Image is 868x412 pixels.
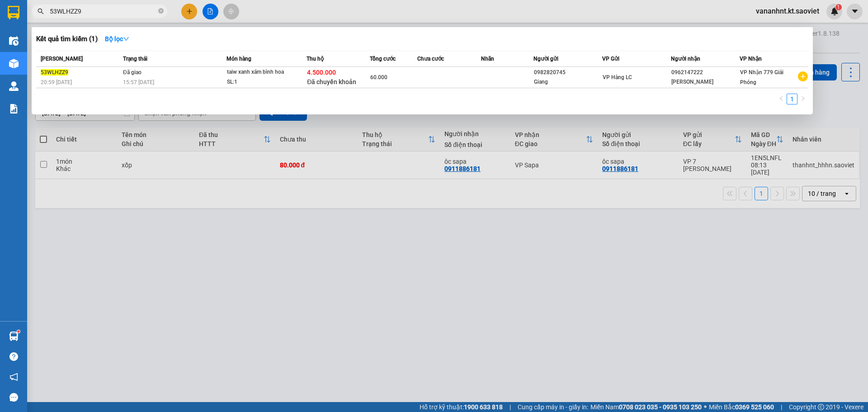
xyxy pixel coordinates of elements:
[797,94,808,104] button: right
[9,81,19,91] img: warehouse-icon
[9,331,19,341] img: warehouse-icon
[776,94,787,104] li: Previous Page
[307,78,356,85] span: Đã chuyển khoản
[226,56,251,62] span: Món hàng
[533,56,558,62] span: Người gửi
[370,74,387,81] span: 60.000
[227,67,295,77] div: taiw xanh xám bình hoa
[534,68,602,77] div: 0982820745
[417,56,444,62] span: Chưa cước
[798,71,808,81] span: plus-circle
[123,69,142,76] span: Đã giao
[797,94,808,104] li: Next Page
[787,94,797,104] li: 1
[9,352,18,361] span: question-circle
[41,69,68,76] span: 53WLHZZ9
[740,69,783,85] span: VP Nhận 779 Giải Phóng
[9,373,18,381] span: notification
[671,77,739,87] div: [PERSON_NAME]
[50,6,156,16] input: Tìm tên, số ĐT hoặc mã đơn
[307,56,324,62] span: Thu hộ
[481,56,494,62] span: Nhãn
[123,36,129,42] span: down
[158,8,164,14] span: close-circle
[8,6,19,19] img: logo-vxr
[671,68,739,77] div: 0962147222
[98,32,137,46] button: Bộ lọcdown
[9,104,19,114] img: solution-icon
[123,79,154,85] span: 15:57 [DATE]
[776,94,787,104] button: left
[17,330,20,333] sup: 1
[41,56,83,62] span: [PERSON_NAME]
[105,35,129,43] strong: Bộ lọc
[787,94,797,104] a: 1
[740,56,762,62] span: VP Nhận
[602,56,619,62] span: VP Gửi
[36,34,98,44] h3: Kết quả tìm kiếm ( 1 )
[9,36,19,46] img: warehouse-icon
[778,96,784,101] span: left
[9,393,18,402] span: message
[158,7,164,16] span: close-circle
[671,56,700,62] span: Người nhận
[800,96,806,101] span: right
[534,77,602,87] div: Giang
[307,69,336,76] span: 4.500.000
[9,59,19,68] img: warehouse-icon
[370,56,396,62] span: Tổng cước
[41,79,72,85] span: 20:59 [DATE]
[38,8,44,14] span: search
[603,74,632,81] span: VP Hàng LC
[227,77,295,87] div: SL: 1
[123,56,147,62] span: Trạng thái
